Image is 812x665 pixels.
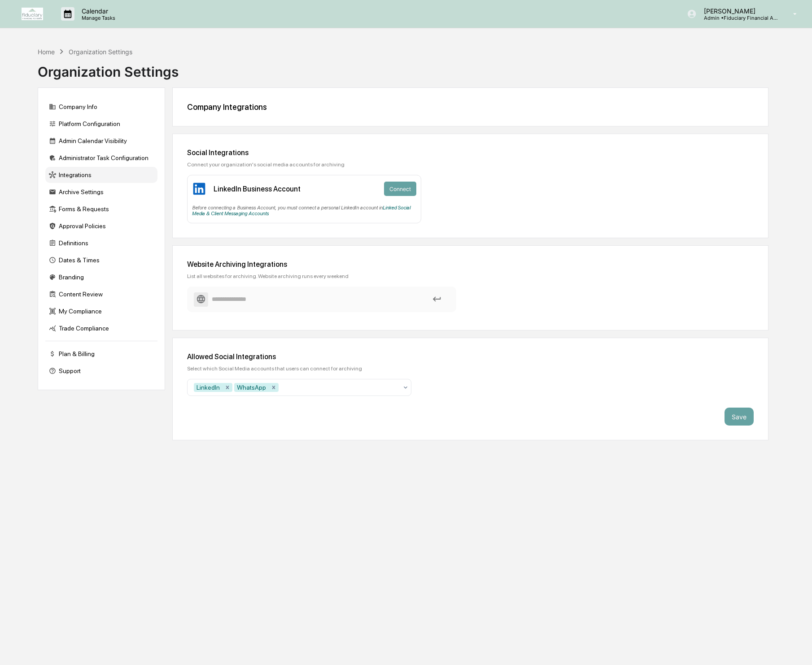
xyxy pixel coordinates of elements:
div: Approval Policies [45,218,157,234]
div: Admin Calendar Visibility [45,133,157,149]
div: Organization Settings [38,57,179,80]
div: Archive Settings [45,184,157,200]
div: Forms & Requests [45,201,157,217]
div: Plan & Billing [45,346,157,362]
div: Company Info [45,99,157,115]
div: Organization Settings [69,48,132,56]
div: Before connecting a Business Account, you must connect a personal LinkedIn account in [192,201,416,217]
div: Content Review [45,286,157,302]
div: Support [45,363,157,379]
button: Save [725,408,754,426]
div: Definitions [45,235,157,251]
div: Trade Compliance [45,320,157,336]
div: Select which Social Media accounts that users can connect for archiving [187,365,754,372]
div: Dates & Times [45,252,157,268]
a: Linked Social Media & Client Messaging Accounts [192,205,410,217]
p: Manage Tasks [74,15,120,21]
div: Connect your organization's social media accounts for archiving [187,161,754,168]
button: Connect [384,182,416,196]
div: Remove WhatsApp [269,383,279,392]
div: Home [38,48,55,56]
div: Administrator Task Configuration [45,150,157,166]
img: logo [22,8,43,20]
p: [PERSON_NAME] [697,7,780,15]
p: Calendar [74,7,120,15]
div: Allowed Social Integrations [187,352,754,361]
div: My Compliance [45,303,157,319]
div: LinkedIn Business Account [214,185,301,193]
div: Branding [45,269,157,285]
div: LinkedIn [194,383,223,392]
img: LinkedIn Business Account Icon [192,182,206,196]
div: WhatsApp [234,383,269,392]
div: Integrations [45,167,157,183]
div: Remove LinkedIn [223,383,232,392]
div: List all websites for archiving. Website archiving runs every weekend [187,273,754,279]
p: Admin • Fiduciary Financial Advisors [697,15,780,21]
div: Platform Configuration [45,116,157,132]
div: Company Integrations [187,102,754,112]
div: Social Integrations [187,148,754,157]
div: Website Archiving Integrations [187,260,754,269]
